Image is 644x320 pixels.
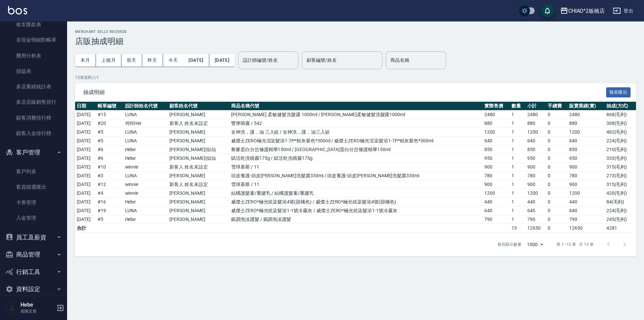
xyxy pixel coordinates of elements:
[5,301,19,315] img: Person
[568,137,604,145] td: 640
[568,110,604,119] td: 2480
[75,207,96,215] td: [DATE]
[568,145,604,154] td: 850
[75,172,96,180] td: [DATE]
[510,102,526,110] th: 數量
[75,145,96,154] td: [DATE]
[546,172,568,180] td: 0
[123,198,168,207] td: Hebe
[483,110,510,119] td: 2480
[568,102,604,110] th: 販賣業績(實)
[546,110,568,119] td: 0
[524,235,546,254] div: 1000
[510,145,526,154] td: 1
[168,102,229,110] th: 顧客姓名代號
[3,17,64,32] a: 收支匯款表
[605,207,636,215] td: 224 ( 毛利 )
[75,224,96,233] td: 合計
[510,172,526,180] td: 1
[605,145,636,154] td: 210 ( 毛利 )
[123,207,168,215] td: LUNA
[3,210,64,226] a: 入金管理
[546,215,568,224] td: 0
[483,207,510,215] td: 640
[3,144,64,161] button: 客戶管理
[168,189,229,198] td: [PERSON_NAME]
[168,119,229,128] td: 新客人 姓名未設定
[123,102,168,110] th: 設計師姓名代號
[510,198,526,207] td: 1
[568,7,605,15] div: CHIAO^2板橋店
[3,126,64,141] a: 顧客入金排行榜
[96,215,123,224] td: # 5
[546,119,568,128] td: 0
[123,110,168,119] td: LUNA
[123,119,168,128] td: 何何Her
[96,145,123,154] td: # 6
[510,163,526,172] td: 1
[3,246,64,263] button: 商品管理
[510,215,526,224] td: 1
[510,189,526,198] td: 1
[568,154,604,163] td: 950
[123,189,168,198] td: winnie
[229,119,483,128] td: 豐厚噴霧 / 542
[546,207,568,215] td: 0
[526,128,546,137] td: 1200
[229,215,483,224] td: 銀調泡沫護髮 / 銀調泡沫護髮
[75,119,96,128] td: [DATE]
[610,5,636,17] button: 登出
[483,215,510,224] td: 790
[83,89,606,96] span: 抽成明細
[75,110,96,119] td: [DATE]
[526,145,546,154] td: 850
[510,180,526,189] td: 1
[75,154,96,163] td: [DATE]
[483,163,510,172] td: 900
[75,163,96,172] td: [DATE]
[483,189,510,198] td: 1200
[3,229,64,246] button: 員工及薪資
[546,189,568,198] td: 0
[20,302,55,308] h5: Hebe
[8,6,27,14] img: Logo
[96,172,123,180] td: # 3
[96,119,123,128] td: # 20
[96,198,123,207] td: # 16
[229,207,483,215] td: 威傑士ZERO*極光炫染髮浴1-1號冷霧灰 / 威傑士ZERO*極光炫染髮浴1-1號冷霧灰
[123,180,168,189] td: winnie
[546,198,568,207] td: 0
[75,128,96,137] td: [DATE]
[546,180,568,189] td: 0
[229,189,483,198] td: 結構護髮素/重建乳 / 結構護髮素/重建乳
[605,180,636,189] td: 315 ( 毛利 )
[96,180,123,189] td: # 12
[510,137,526,145] td: 1
[546,128,568,137] td: 0
[605,189,636,198] td: 420 ( 毛利 )
[96,154,123,163] td: # 6
[510,154,526,163] td: 1
[605,215,636,224] td: 245 ( 毛利 )
[168,154,229,163] td: [PERSON_NAME](似仙
[229,102,483,110] th: 商品名稱代號
[568,207,604,215] td: 640
[123,128,168,137] td: LUNA
[96,137,123,145] td: # 5
[546,224,568,233] td: 0
[96,54,121,66] button: 上個月
[510,224,526,233] td: 13
[526,215,546,224] td: 790
[96,128,123,137] td: # 5
[483,154,510,163] td: 950
[483,198,510,207] td: 440
[3,280,64,298] button: 資料設定
[568,189,604,198] td: 1200
[168,172,229,180] td: [PERSON_NAME]
[96,207,123,215] td: # 19
[168,180,229,189] td: 新客人 姓名未設定
[605,224,636,233] td: 4281
[123,137,168,145] td: LUNA
[606,87,631,98] button: 報表匯出
[168,163,229,172] td: 新客人 姓名未設定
